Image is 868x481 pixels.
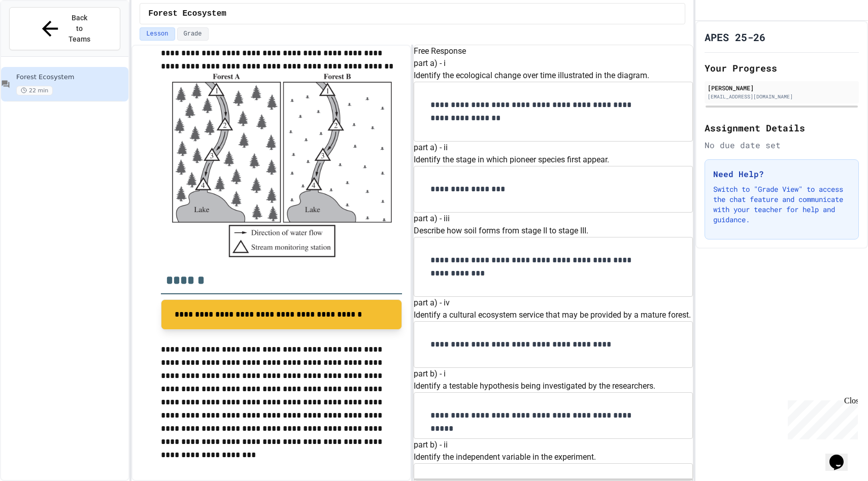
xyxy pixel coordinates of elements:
[713,168,850,180] h3: Need Help?
[708,93,856,100] div: [EMAIL_ADDRESS][DOMAIN_NAME]
[705,121,859,135] h2: Assignment Details
[414,439,692,451] h6: part b) - ii
[705,139,859,151] div: No due date set
[708,83,856,92] div: [PERSON_NAME]
[414,154,692,166] p: Identify the stage in which pioneer species first appear.
[9,7,120,50] button: Back to Teams
[713,184,850,225] p: Switch to "Grade View" to access the chat feature and communicate with your teacher for help and ...
[414,451,692,463] p: Identify the independent variable in the experiment.
[825,440,858,471] iframe: chat widget
[68,13,92,45] span: Back to Teams
[414,142,692,154] h6: part a) - ii
[414,297,692,309] h6: part a) - iv
[140,27,175,41] button: Lesson
[414,380,692,392] p: Identify a testable hypothesis being investigated by the researchers.
[414,309,692,321] p: Identify a cultural ecosystem service that may be provided by a mature forest.
[4,4,70,64] div: Chat with us now!Close
[414,225,692,237] p: Describe how soil forms from stage II to stage III.
[414,213,692,225] h6: part a) - iii
[414,45,692,57] h6: Free Response
[414,368,692,380] h6: part b) - i
[414,70,692,82] p: Identify the ecological change over time illustrated in the diagram.
[16,73,126,82] span: Forest Ecosystem
[705,30,765,44] h1: APES 25-26
[148,8,226,20] span: Forest Ecosystem
[784,396,858,439] iframe: chat widget
[16,86,53,95] span: 22 min
[177,27,209,41] button: Grade
[705,61,859,75] h2: Your Progress
[414,57,692,70] h6: part a) - i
